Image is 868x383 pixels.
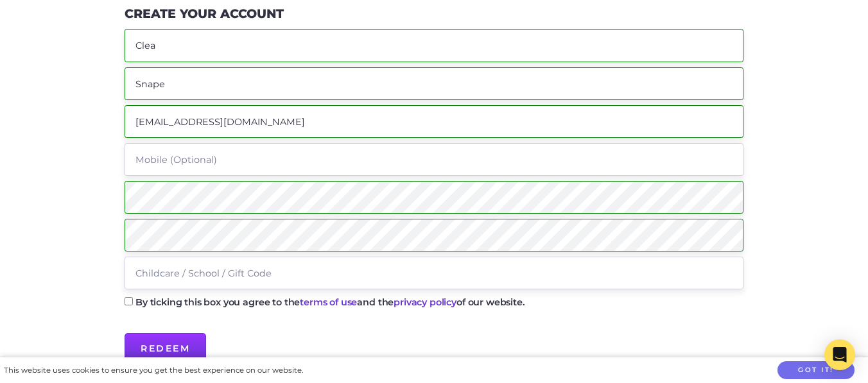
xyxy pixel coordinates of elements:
input: Childcare / School / Gift Code [125,257,743,289]
label: By ticking this box you agree to the and the of our website. [135,298,525,307]
div: This website uses cookies to ensure you get the best experience on our website. [4,364,303,377]
input: Mobile (Optional) [125,143,743,176]
input: Last Name [125,67,743,100]
a: terms of use [300,296,357,308]
h3: Create Your Account [125,6,284,21]
input: Email Address [125,105,743,138]
div: Open Intercom Messenger [824,339,855,370]
button: Got it! [777,361,855,380]
input: Redeem [125,333,206,364]
a: privacy policy [394,296,456,308]
input: First Name [125,29,743,62]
